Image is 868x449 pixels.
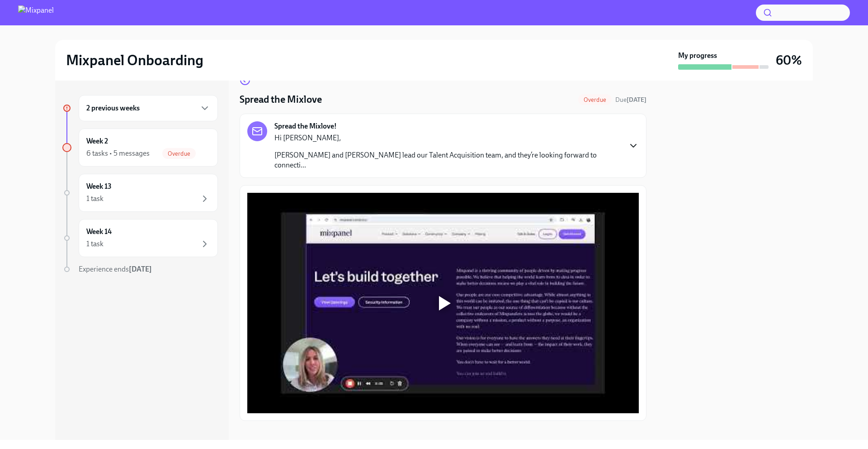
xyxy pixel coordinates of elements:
[274,121,337,131] strong: Spread the Mixlove!
[274,133,621,143] p: Hi [PERSON_NAME],
[627,96,646,104] strong: [DATE]
[62,174,218,212] a: Week 131 task
[86,182,112,191] h6: Week 13
[62,219,218,257] a: Week 141 task
[18,5,54,20] img: Mixpanel
[615,96,646,104] span: Due
[274,150,621,170] p: [PERSON_NAME] and [PERSON_NAME] lead our Talent Acquisition team, and they’re looking forward to ...
[240,93,322,106] h4: Spread the Mixlove
[86,194,104,204] div: 1 task
[79,95,218,121] div: 2 previous weeks
[578,96,612,103] span: Overdue
[86,103,140,113] h6: 2 previous weeks
[678,51,717,61] strong: My progress
[86,239,104,249] div: 1 task
[162,150,196,157] span: Overdue
[776,52,802,68] h3: 60%
[129,265,152,273] strong: [DATE]
[86,136,108,146] h6: Week 2
[62,129,218,167] a: Week 26 tasks • 5 messagesOverdue
[66,51,203,69] h2: Mixpanel Onboarding
[86,227,112,237] h6: Week 14
[615,96,646,104] span: September 29th, 2025 09:00
[86,148,150,158] div: 6 tasks • 5 messages
[79,265,152,273] span: Experience ends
